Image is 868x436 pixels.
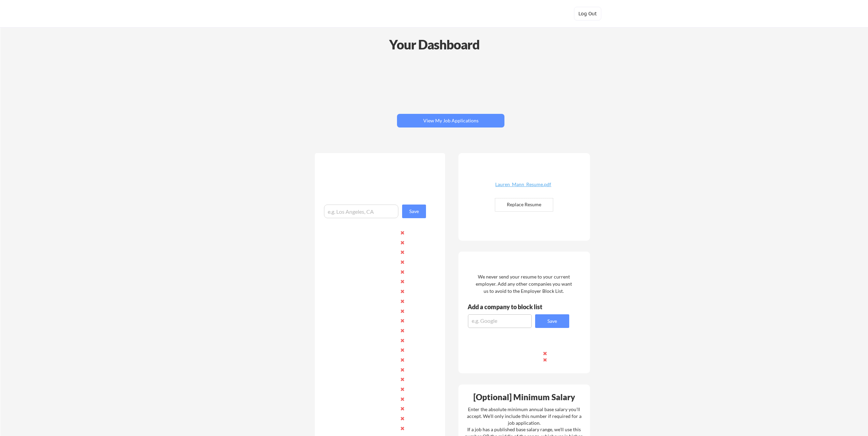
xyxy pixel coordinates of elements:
div: Your Dashboard [1,35,868,54]
div: We never send your resume to your current employer. Add any other companies you want us to avoid ... [475,273,572,295]
input: e.g. Los Angeles, CA [324,205,398,218]
button: View My Job Applications [397,114,504,127]
div: Lauren_Mann_Resume.pdf [483,182,564,187]
button: Save [402,205,426,218]
a: Lauren_Mann_Resume.pdf [483,182,564,193]
button: Log Out [574,7,601,20]
div: Add a company to block list [468,304,553,310]
div: [Optional] Minimum Salary [461,393,588,401]
button: Save [535,314,569,328]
